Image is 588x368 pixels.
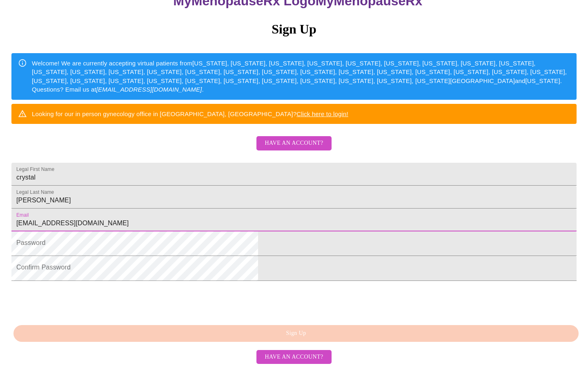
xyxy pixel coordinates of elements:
[296,110,348,117] a: Click here to login!
[265,352,323,362] span: Have an account?
[96,86,202,93] em: [EMAIL_ADDRESS][DOMAIN_NAME]
[265,138,323,148] span: Have an account?
[32,56,570,97] div: Welcome! We are currently accepting virtual patients from [US_STATE], [US_STATE], [US_STATE], [US...
[256,350,331,364] button: Have an account?
[256,136,331,150] button: Have an account?
[32,106,348,121] div: Looking for our in person gynecology office in [GEOGRAPHIC_DATA], [GEOGRAPHIC_DATA]?
[254,352,333,359] a: Have an account?
[11,285,136,317] iframe: reCAPTCHA
[11,22,577,37] h3: Sign Up
[254,145,333,152] a: Have an account?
